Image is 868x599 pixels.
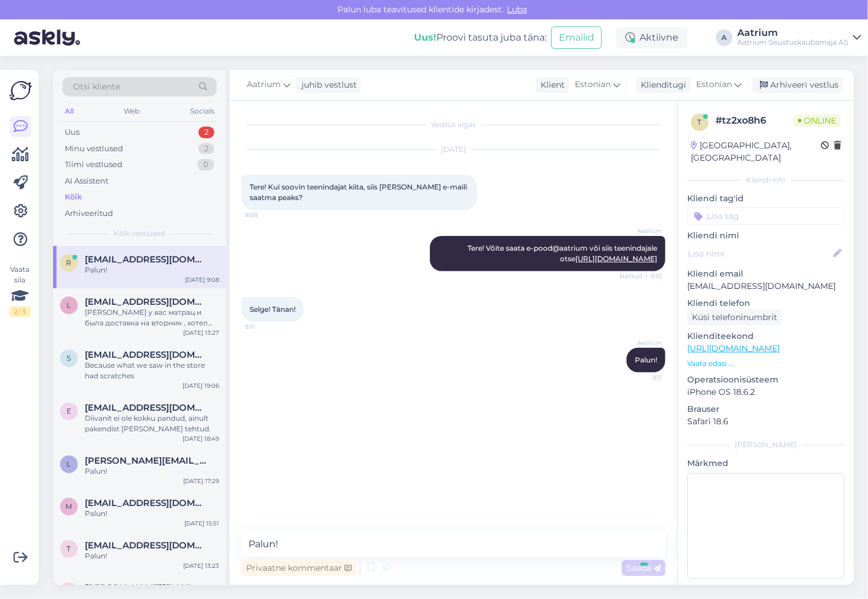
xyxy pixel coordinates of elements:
[197,159,214,171] div: 0
[247,78,281,91] span: Aatrium
[67,544,71,553] span: t
[9,307,31,317] div: 2 / 3
[85,350,207,360] span: seyranbarseghyan@gmail.com
[297,79,357,91] div: juhib vestlust
[198,127,214,138] div: 2
[65,208,113,219] div: Arhiveeritud
[198,143,214,155] div: 2
[241,144,665,155] div: [DATE]
[793,114,841,127] span: Online
[65,191,82,203] div: Kõik
[687,403,844,415] p: Brauser
[245,211,289,219] span: 9:08
[716,29,733,46] div: A
[618,227,662,235] span: Aatrium
[636,79,686,91] div: Klienditugi
[85,360,219,381] div: Because what we saw in the store had scratches
[687,374,844,386] p: Operatsioonisüsteem
[687,175,844,185] div: Kliendi info
[687,358,844,369] p: Vaata edasi ...
[414,32,436,43] b: Uus!
[635,355,657,364] span: Palun!
[114,228,165,239] span: Kõik vestlused
[687,297,844,310] p: Kliendi telefon
[687,207,844,225] input: Lisa tag
[687,457,844,470] p: Märkmed
[62,104,76,119] div: All
[85,455,207,466] span: lilian.esing00@gmail.con
[687,386,844,398] p: iPhone OS 18.6.2
[737,28,861,47] a: AatriumAatrium Sisustuskaubamaja AS
[122,104,143,119] div: Web
[618,272,662,281] span: Nähtud ✓ 9:10
[184,519,219,528] div: [DATE] 15:51
[188,104,217,119] div: Socials
[468,244,659,263] span: Tere! Võite saata e-pood@aatrium või siis teenindajale otse
[250,305,296,314] span: Selge! Tänan!
[575,78,611,91] span: Estonian
[618,373,662,382] span: 9:11
[618,338,662,347] span: Aatrium
[687,229,844,242] p: Kliendi nimi
[85,540,207,551] span: triinspeek@gmail.com
[67,258,72,267] span: r
[245,322,289,331] span: 9:11
[687,280,844,292] p: [EMAIL_ADDRESS][DOMAIN_NAME]
[737,38,848,47] div: Aatrium Sisustuskaubamaja AS
[67,407,71,415] span: e
[687,330,844,342] p: Klienditeekond
[85,583,207,593] span: Ilana.sominskaja@gmail.com
[503,4,531,15] span: Luba
[414,31,546,45] div: Proovi tasuta juba täna:
[698,118,702,127] span: t
[575,254,657,263] a: [URL][DOMAIN_NAME]
[85,402,207,413] span: e-pood@aatrium.ee
[183,561,219,570] div: [DATE] 13:23
[687,268,844,280] p: Kliendi email
[65,143,123,155] div: Minu vestlused
[65,175,108,187] div: AI Assistent
[67,460,71,468] span: l
[183,381,219,390] div: [DATE] 19:06
[85,508,219,519] div: Palun!
[9,79,32,102] img: Askly Logo
[85,551,219,561] div: Palun!
[85,297,207,307] span: l3br0n23@mail.ru
[67,301,71,310] span: l
[250,182,469,202] span: Tere! Kui soovin teenindajat kiita, siis [PERSON_NAME] e-maili saatma peaks?
[183,328,219,337] div: [DATE] 13:27
[85,307,219,328] div: [PERSON_NAME] у вас матрац и была доставка на вторник , хотел бы отменить , [PERSON_NAME] я уже с...
[691,139,821,164] div: [GEOGRAPHIC_DATA], [GEOGRAPHIC_DATA]
[687,343,780,354] a: [URL][DOMAIN_NAME]
[241,119,665,130] div: Vestlus algas
[67,354,71,362] span: s
[73,81,120,93] span: Otsi kliente
[616,27,688,48] div: Aktiivne
[536,79,565,91] div: Klient
[687,440,844,450] div: [PERSON_NAME]
[185,275,219,284] div: [DATE] 9:08
[696,78,732,91] span: Estonian
[687,192,844,205] p: Kliendi tag'id
[85,498,207,508] span: maritoja@gmail.com
[715,114,793,128] div: # tz2xo8h6
[753,77,843,93] div: Arhiveeri vestlus
[551,26,602,49] button: Emailid
[183,477,219,485] div: [DATE] 17:29
[85,413,219,434] div: Diivanit ei ole kokku pandud, ainult pakendist [PERSON_NAME] tehtud.
[65,127,79,138] div: Uus
[85,466,219,477] div: Palun!
[687,415,844,428] p: Safari 18.6
[9,264,31,317] div: Vaata siia
[85,254,207,265] span: ristorik@hotmail.com
[66,502,72,511] span: m
[65,159,122,171] div: Tiimi vestlused
[183,434,219,443] div: [DATE] 18:49
[688,247,831,260] input: Lisa nimi
[737,28,848,38] div: Aatrium
[85,265,219,275] div: Palun!
[687,310,782,325] div: Küsi telefoninumbrit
